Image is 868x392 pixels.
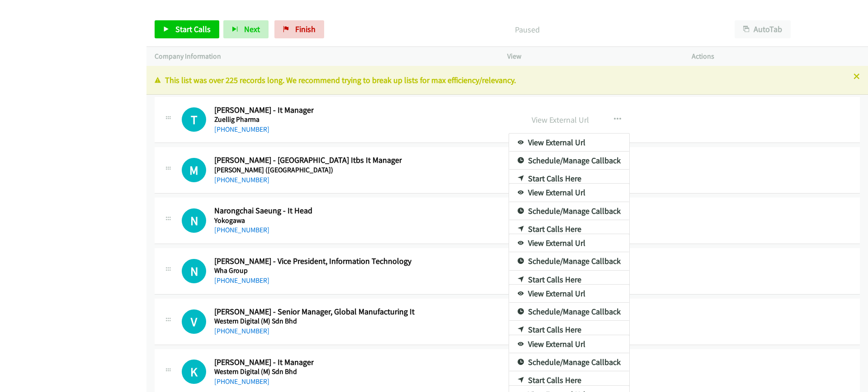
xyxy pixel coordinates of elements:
a: View External Url [509,184,629,202]
a: View External Url [509,335,629,353]
a: Schedule/Manage Callback [509,152,629,170]
a: Start Calls Here [509,371,629,389]
a: Start Calls Here [509,220,629,238]
a: Start Calls Here [509,321,629,339]
a: Start Calls Here [509,271,629,289]
a: View External Url [509,285,629,303]
a: Schedule/Manage Callback [509,202,629,220]
a: Schedule/Manage Callback [509,303,629,321]
a: View External Url [509,134,629,152]
a: Schedule/Manage Callback [509,252,629,270]
a: View External Url [509,234,629,252]
a: Start Calls Here [509,170,629,188]
a: Schedule/Manage Callback [509,353,629,371]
